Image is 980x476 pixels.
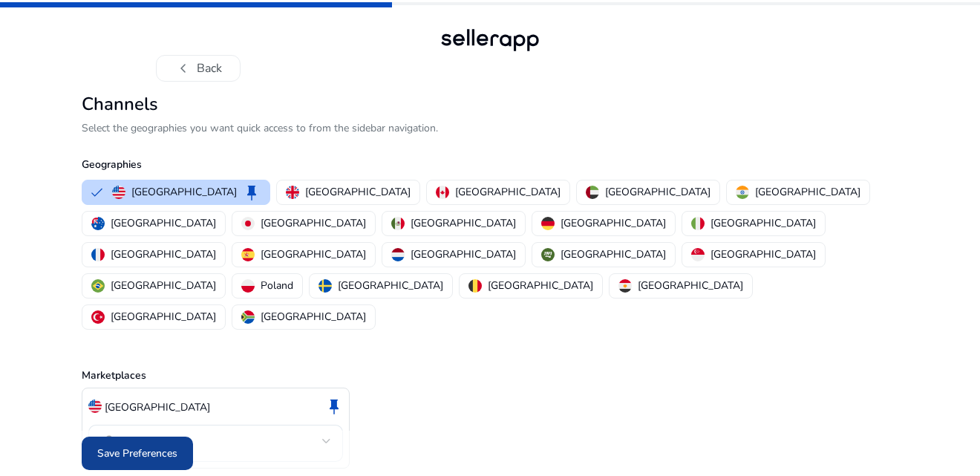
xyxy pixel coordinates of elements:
[541,248,555,261] img: sa.svg
[261,309,366,325] p: [GEOGRAPHIC_DATA]
[468,279,482,293] img: be.svg
[436,186,449,199] img: ca.svg
[338,278,443,293] p: [GEOGRAPHIC_DATA]
[736,186,749,199] img: in.svg
[131,184,237,200] p: [GEOGRAPHIC_DATA]
[111,278,216,293] p: [GEOGRAPHIC_DATA]
[305,184,411,200] p: [GEOGRAPHIC_DATA]
[710,215,816,231] p: [GEOGRAPHIC_DATA]
[411,247,516,262] p: [GEOGRAPHIC_DATA]
[586,186,599,199] img: ae.svg
[241,217,255,230] img: jp.svg
[618,279,632,293] img: eg.svg
[156,55,241,82] button: chevron_leftBack
[91,310,105,324] img: tr.svg
[111,215,216,231] p: [GEOGRAPHIC_DATA]
[325,397,343,415] span: keep
[88,400,102,413] img: us.svg
[91,248,105,261] img: fr.svg
[241,310,255,324] img: za.svg
[243,183,261,201] span: keep
[82,157,898,172] p: Geographies
[91,217,105,230] img: au.svg
[318,279,332,293] img: se.svg
[91,279,105,293] img: br.svg
[710,247,816,262] p: [GEOGRAPHIC_DATA]
[411,215,516,231] p: [GEOGRAPHIC_DATA]
[691,217,705,230] img: it.svg
[82,437,193,470] button: Save Preferences
[691,248,705,261] img: sg.svg
[605,184,710,200] p: [GEOGRAPHIC_DATA]
[455,184,561,200] p: [GEOGRAPHIC_DATA]
[241,279,255,293] img: pl.svg
[541,217,555,230] img: de.svg
[561,215,666,231] p: [GEOGRAPHIC_DATA]
[391,217,405,230] img: mx.svg
[82,368,898,383] p: Marketplaces
[97,446,177,461] span: Save Preferences
[638,278,743,293] p: [GEOGRAPHIC_DATA]
[82,120,898,136] p: Select the geographies you want quick access to from the sidebar navigation.
[261,278,293,293] p: Poland
[105,400,210,415] p: [GEOGRAPHIC_DATA]
[286,186,299,199] img: uk.svg
[111,247,216,262] p: [GEOGRAPHIC_DATA]
[261,215,366,231] p: [GEOGRAPHIC_DATA]
[174,59,192,77] span: chevron_left
[261,247,366,262] p: [GEOGRAPHIC_DATA]
[561,247,666,262] p: [GEOGRAPHIC_DATA]
[391,248,405,261] img: nl.svg
[755,184,860,200] p: [GEOGRAPHIC_DATA]
[111,309,216,325] p: [GEOGRAPHIC_DATA]
[82,94,898,115] h2: Channels
[488,278,593,293] p: [GEOGRAPHIC_DATA]
[112,186,125,199] img: us.svg
[241,248,255,261] img: es.svg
